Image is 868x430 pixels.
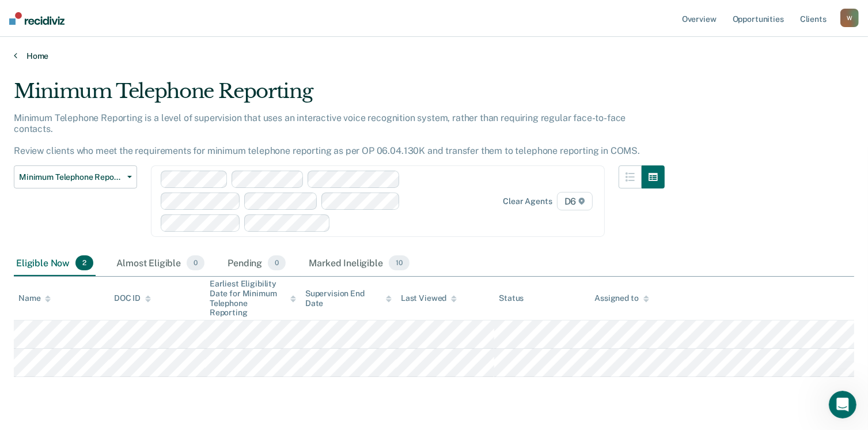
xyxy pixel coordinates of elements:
span: 10 [389,255,410,270]
button: Minimum Telephone Reporting [14,165,137,188]
div: Pending0 [225,251,288,276]
p: Minimum Telephone Reporting is a level of supervision that uses an interactive voice recognition ... [14,112,640,157]
span: 0 [268,255,286,270]
div: Almost Eligible0 [114,251,207,276]
img: Recidiviz [9,12,65,25]
span: Minimum Telephone Reporting [19,172,123,182]
div: Earliest Eligibility Date for Minimum Telephone Reporting [210,279,296,318]
span: 0 [187,255,204,270]
div: DOC ID [114,293,151,303]
div: Eligible Now2 [14,251,96,276]
span: 2 [75,255,93,270]
div: Marked Ineligible10 [306,251,411,276]
div: Name [18,293,51,303]
div: Last Viewed [401,293,457,303]
iframe: Intercom live chat [829,391,856,418]
button: W [840,9,859,27]
a: Home [14,51,854,61]
div: Supervision End Date [305,289,392,308]
span: D6 [557,192,593,210]
div: Status [499,293,524,303]
div: Minimum Telephone Reporting [14,80,665,112]
div: Clear agents [503,197,552,206]
div: Assigned to [594,293,649,303]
